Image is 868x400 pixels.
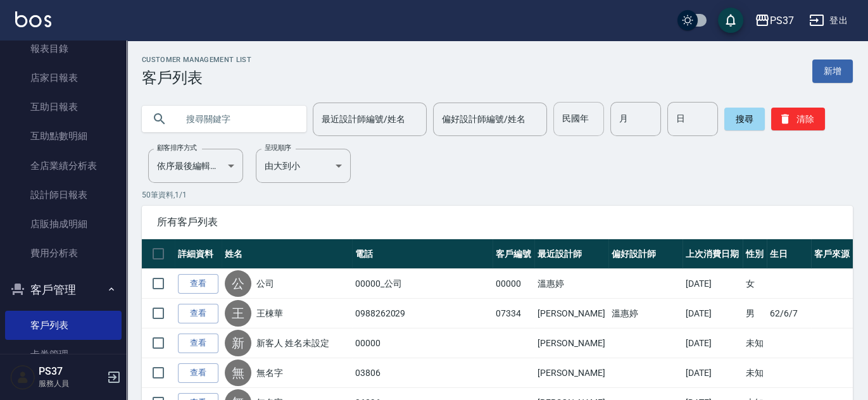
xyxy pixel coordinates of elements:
th: 電話 [352,239,493,269]
a: 報表目錄 [5,34,122,63]
a: 全店業績分析表 [5,151,122,180]
a: 費用分析表 [5,239,122,268]
div: PS37 [770,13,794,28]
span: 所有客戶列表 [157,216,838,228]
td: 未知 [743,358,767,388]
div: 由大到小 [256,149,351,183]
a: 王棟華 [256,307,283,320]
a: 查看 [178,334,218,353]
h3: 客戶列表 [142,69,251,87]
input: 搜尋關鍵字 [177,102,296,136]
td: 0988262029 [352,299,493,328]
p: 50 筆資料, 1 / 1 [142,189,853,201]
a: 客戶列表 [5,311,122,340]
td: [PERSON_NAME] [534,328,608,358]
h2: Customer Management List [142,56,251,64]
button: save [718,8,743,33]
td: 00000 [352,328,493,358]
a: 互助日報表 [5,92,122,122]
td: 03806 [352,358,493,388]
td: 男 [743,299,767,328]
th: 姓名 [222,239,351,269]
button: 客戶管理 [5,273,122,306]
th: 客戶來源 [811,239,853,269]
td: 00000_公司 [352,269,493,299]
th: 詳細資料 [175,239,222,269]
th: 上次消費日期 [682,239,742,269]
td: 62/6/7 [767,299,811,328]
a: 查看 [178,274,218,294]
td: [DATE] [682,358,742,388]
td: [PERSON_NAME] [534,299,608,328]
button: 清除 [771,108,825,130]
div: 依序最後編輯時間 [148,149,243,183]
div: 無 [225,359,251,386]
td: [DATE] [682,328,742,358]
h5: PS37 [39,365,103,378]
div: 王 [225,300,251,327]
td: 未知 [743,328,767,358]
a: 店販抽成明細 [5,209,122,239]
div: 公 [225,270,251,297]
button: 登出 [804,9,853,32]
td: 07334 [493,299,534,328]
td: 溫惠婷 [608,299,682,328]
button: PS37 [750,8,799,34]
a: 查看 [178,363,218,383]
td: 女 [743,269,767,299]
th: 最近設計師 [534,239,608,269]
a: 無名字 [256,366,283,379]
img: Person [10,365,35,390]
th: 性別 [743,239,767,269]
a: 設計師日報表 [5,180,122,209]
td: 溫惠婷 [534,269,608,299]
a: 互助點數明細 [5,122,122,151]
a: 新增 [812,59,853,83]
label: 顧客排序方式 [157,143,197,153]
label: 呈現順序 [265,143,291,153]
img: Logo [15,11,51,27]
td: [DATE] [682,299,742,328]
a: 查看 [178,304,218,323]
a: 公司 [256,277,274,290]
td: 00000 [493,269,534,299]
p: 服務人員 [39,378,103,389]
div: 新 [225,330,251,356]
a: 新客人 姓名未設定 [256,337,329,349]
th: 生日 [767,239,811,269]
td: [DATE] [682,269,742,299]
th: 客戶編號 [493,239,534,269]
a: 卡券管理 [5,340,122,369]
a: 店家日報表 [5,63,122,92]
button: 搜尋 [724,108,765,130]
th: 偏好設計師 [608,239,682,269]
td: [PERSON_NAME] [534,358,608,388]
